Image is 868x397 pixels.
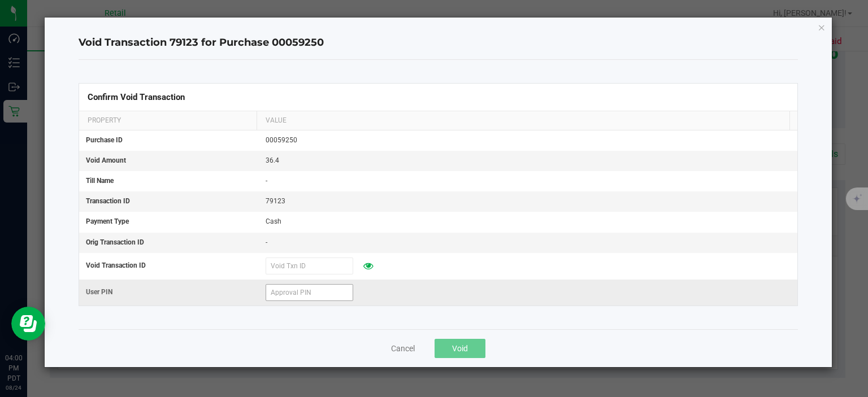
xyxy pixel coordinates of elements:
[86,177,114,185] span: Till Name
[88,92,185,102] span: Confirm Void Transaction
[266,284,353,301] input: Approval PIN
[266,116,287,124] span: Value
[266,217,281,225] span: Cash
[391,343,415,354] button: Cancel
[266,177,267,185] span: -
[86,136,123,144] span: Purchase ID
[266,136,297,144] span: 00059250
[11,307,45,341] iframe: Resource center
[86,156,126,164] span: Void Amount
[435,339,485,358] button: Void
[266,258,353,274] input: Void Txn ID
[266,156,279,164] span: 36.4
[88,116,121,124] span: Property
[86,261,146,269] span: Void Transaction ID
[79,36,798,50] h4: Void Transaction 79123 for Purchase 00059250
[266,238,267,246] span: -
[86,197,130,205] span: Transaction ID
[452,344,468,353] span: Void
[818,20,826,34] button: Close
[86,288,112,296] span: User PIN
[86,217,129,225] span: Payment Type
[266,197,285,205] span: 79123
[86,238,144,246] span: Orig Transaction ID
